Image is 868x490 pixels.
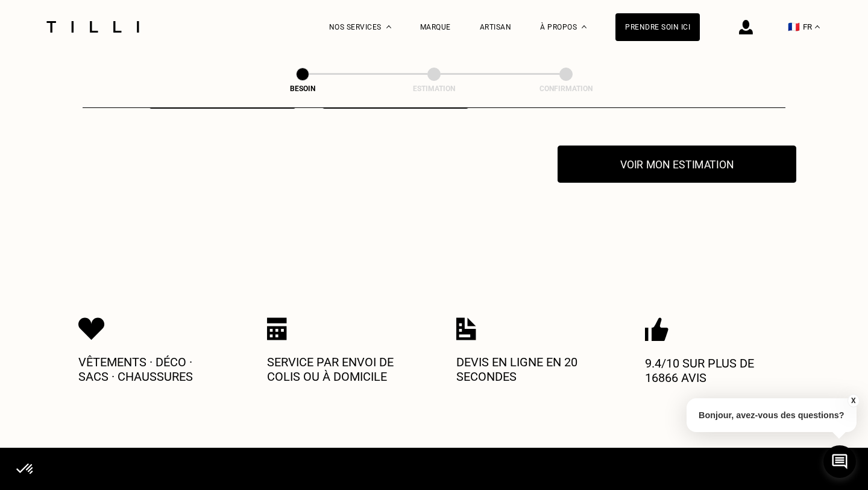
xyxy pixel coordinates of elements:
img: Menu déroulant à propos [582,25,587,28]
div: Confirmation [506,84,626,93]
img: Icon [645,317,668,342]
p: Bonjour, avez-vous des questions? [687,398,857,432]
img: Icon [267,317,287,340]
span: 🇫🇷 [788,21,800,33]
a: Marque [420,23,451,31]
img: icône connexion [739,20,753,34]
p: 9.4/10 sur plus de 16866 avis [645,356,790,385]
p: Devis en ligne en 20 secondes [456,355,601,384]
button: Voir mon estimation [558,145,796,183]
img: Icon [456,317,476,340]
button: X [847,394,859,407]
div: Estimation [374,84,494,93]
a: Prendre soin ici [615,13,700,41]
img: menu déroulant [815,25,820,28]
a: Artisan [480,23,512,31]
div: Besoin [242,84,363,93]
img: Logo du service de couturière Tilli [42,21,143,33]
p: Service par envoi de colis ou à domicile [267,355,412,384]
img: Icon [78,317,105,340]
p: Vêtements · Déco · Sacs · Chaussures [78,355,223,384]
img: Menu déroulant [386,25,391,28]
